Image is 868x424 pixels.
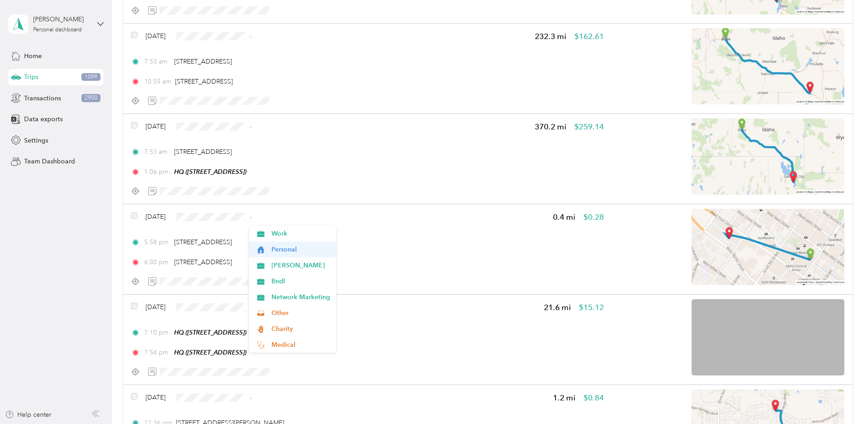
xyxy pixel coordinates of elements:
[271,308,330,318] span: Other
[144,57,170,66] span: 7:53 am
[24,157,75,166] span: Team Dashboard
[271,276,330,286] span: Bndl
[174,258,232,266] span: [STREET_ADDRESS]
[144,77,171,86] span: 10:55 am
[175,78,233,85] span: [STREET_ADDRESS]
[5,410,51,419] button: Help center
[146,393,166,402] span: [DATE]
[574,31,604,42] span: $162.61
[146,212,166,222] span: [DATE]
[33,27,82,33] div: Personal dashboard
[174,238,232,246] span: [STREET_ADDRESS]
[579,302,604,313] span: $15.12
[24,94,61,103] span: Transactions
[146,31,166,41] span: [DATE]
[144,237,170,247] span: 5:58 pm
[553,212,576,223] span: 0.4 mi
[81,73,100,81] span: 1099
[24,136,48,145] span: Settings
[271,292,330,302] span: Network Marketing
[692,299,844,375] img: minimap
[583,392,604,404] span: $0.84
[33,15,90,24] div: [PERSON_NAME]
[271,245,330,254] span: Personal
[81,94,100,102] span: 2900
[174,349,246,356] span: HQ ([STREET_ADDRESS])
[574,121,604,133] span: $259.14
[174,148,232,156] span: [STREET_ADDRESS]
[583,212,604,223] span: $0.28
[535,31,567,42] span: 232.3 mi
[174,58,232,65] span: [STREET_ADDRESS]
[271,229,330,238] span: Work
[24,51,42,61] span: Home
[271,340,330,350] span: Medical
[144,147,170,157] span: 7:53 am
[24,114,63,124] span: Data exports
[144,257,170,267] span: 6:00 pm
[146,302,166,312] span: [DATE]
[144,348,170,357] span: 7:54 pm
[692,28,844,104] img: minimap
[174,168,246,175] span: HQ ([STREET_ADDRESS])
[692,118,844,195] img: minimap
[544,302,571,313] span: 21.6 mi
[144,328,170,337] span: 7:10 pm
[271,324,330,334] span: Charity
[146,122,166,131] span: [DATE]
[553,392,576,404] span: 1.2 mi
[817,373,868,424] iframe: Everlance-gr Chat Button Frame
[24,72,38,82] span: Trips
[174,329,246,336] span: HQ ([STREET_ADDRESS])
[692,209,844,285] img: minimap
[271,261,330,270] span: [PERSON_NAME]
[535,121,567,133] span: 370.2 mi
[144,167,170,177] span: 1:06 pm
